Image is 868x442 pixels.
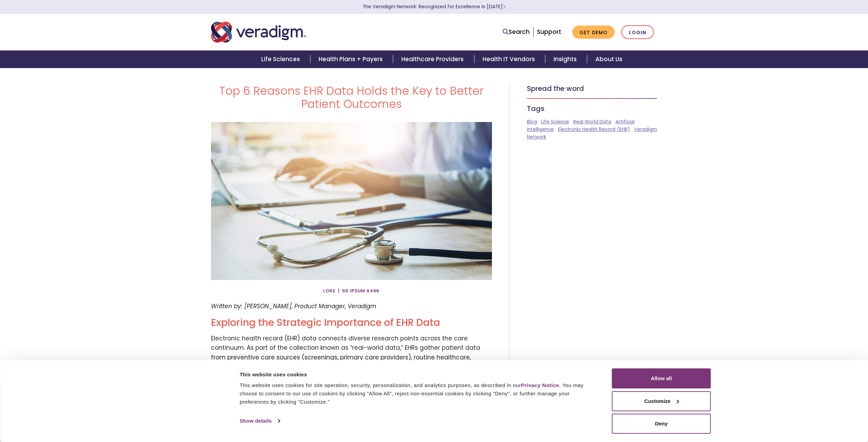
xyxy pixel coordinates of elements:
span: Lore | 55 Ipsum 9486 [323,285,380,297]
p: Electronic health record (EHR) data connects diverse research points across the care continuum. A... [211,334,492,390]
a: Insights [545,50,587,68]
button: Deny [612,414,711,434]
a: Search [503,27,530,37]
h1: Top 6 Reasons EHR Data Holds the Key to Better Patient Outcomes [211,84,492,111]
button: Customize [612,391,711,411]
button: Allow all [612,368,711,388]
a: Login [621,25,654,39]
div: This website uses cookies [240,370,596,379]
a: About Us [587,50,631,68]
div: This website uses cookies for site operation, security, personalization, and analytics purposes, ... [240,381,596,406]
a: Veradigm Network [527,126,657,140]
img: Veradigm logo [211,21,306,44]
a: Health Plans + Payers [310,50,393,68]
h2: Exploring the Strategic Importance of EHR Data [211,317,492,329]
a: Life Sciences [253,50,310,68]
a: Healthcare Providers [393,50,474,68]
h5: Spread the word [527,84,657,93]
a: Artificial Intelligence [527,119,634,133]
a: The Veradigm Network: Recognized for Excellence in [DATE]Learn More [363,3,506,10]
h5: Tags [527,104,657,113]
a: Privacy Notice [521,382,559,388]
a: Health IT Vendors [474,50,545,68]
a: Life Science [541,119,569,125]
a: Real World Data [573,119,611,125]
em: Written by: [PERSON_NAME], Product Manager, Veradigm [211,302,376,310]
a: Electronic Health Record (EHR) [558,126,630,133]
a: Support [537,28,561,36]
span: Learn More [503,3,506,10]
a: Blog [527,119,537,125]
a: Show details [240,416,280,426]
a: Get Demo [572,26,615,39]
